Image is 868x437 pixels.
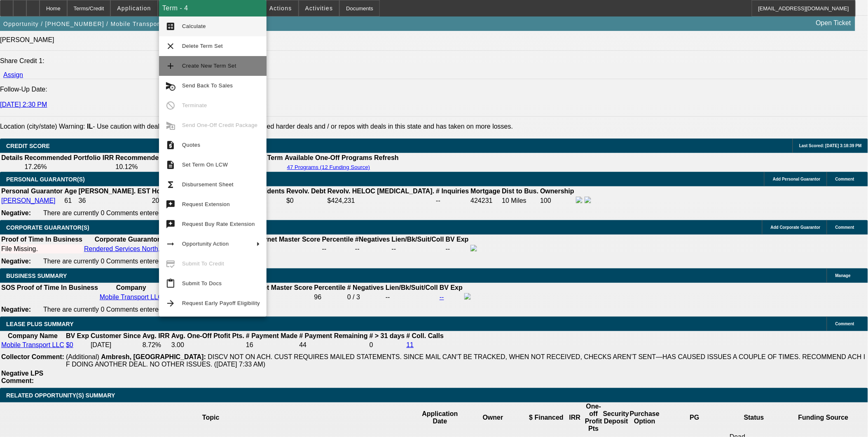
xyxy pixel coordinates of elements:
b: Company [116,284,146,291]
td: -- [385,293,438,302]
b: # Negatives [347,284,384,291]
mat-icon: arrow_forward [166,298,175,308]
a: Assign [3,71,23,78]
mat-icon: add [166,61,175,71]
span: Activities [305,5,333,12]
b: Lien/Bk/Suit/Coll [386,284,438,291]
b: # > 31 days [370,332,405,339]
b: [PERSON_NAME]. EST [79,188,150,195]
b: Negative: [1,209,31,216]
td: $424,231 [327,196,435,205]
span: Add Corporate Guarantor [771,225,821,230]
th: Funding Source [779,402,868,433]
span: Request Buy Rate Extension [182,221,255,227]
th: Status [729,402,779,433]
button: Credit Package [158,0,217,16]
a: Mobile Transport LLC [100,294,163,301]
th: Proof of Time In Business [1,235,83,244]
div: 0 / 3 [347,294,384,301]
td: 17.26% [24,163,114,171]
a: 11 [407,341,414,348]
span: (Additional) [66,353,99,360]
span: Application [117,5,151,12]
b: Negative: [1,306,31,313]
th: PG [660,402,729,433]
b: Mortgage [471,188,501,195]
td: 16 [246,341,298,349]
b: # Payment Remaining [299,332,367,339]
span: Quotes [182,142,200,148]
mat-icon: clear [166,41,175,51]
span: There are currently 0 Comments entered on this opportunity [43,306,218,313]
div: 96 [314,294,346,301]
mat-icon: try [166,200,175,209]
th: Details [1,154,23,162]
b: # Payment Made [246,332,297,339]
b: BV Exp [446,236,469,243]
b: Personal Guarantor [1,188,63,195]
mat-icon: request_quote [166,140,175,150]
a: Mobile Transport LLC [1,341,64,348]
span: Request Extension [182,201,230,207]
td: 8.72% [142,341,170,349]
div: -- [322,245,353,253]
span: CREDIT SCORE [6,143,50,149]
th: Proof of Time In Business [16,284,98,292]
b: BV Exp [440,284,463,291]
th: Owner [459,402,528,433]
th: Available One-Off Programs [284,154,373,162]
td: 100 [540,196,575,205]
mat-icon: cancel_schedule_send [166,81,175,91]
th: Recommended One Off IRR [115,154,202,162]
div: -- [355,245,390,253]
td: 44 [299,341,368,349]
span: Create New Term Set [182,63,236,69]
a: -- [440,294,444,301]
span: Request Early Payoff Eligibility [182,300,260,306]
b: Paynet Master Score [255,236,320,243]
td: -- [391,244,445,254]
td: [DATE] [90,341,141,349]
td: $0 [286,196,326,205]
span: Send Back To Sales [182,82,233,89]
th: Recommended Portfolio IRR [24,154,114,162]
td: -- [445,244,469,254]
img: facebook-icon.png [464,293,471,300]
a: [PERSON_NAME] [1,197,56,204]
span: BUSINESS SUMMARY [6,273,67,279]
b: Corporate Guarantor [95,236,160,243]
td: 10 Miles [502,196,539,205]
td: 61 [64,196,77,205]
b: Ambresh, [GEOGRAPHIC_DATA]: [101,353,206,360]
b: Revolv. HELOC [MEDICAL_DATA]. [328,188,435,195]
span: There are currently 0 Comments entered on this opportunity [43,258,218,265]
b: Percentile [322,236,353,243]
b: # Coll. Calls [407,332,444,339]
b: Paynet Master Score [248,284,312,291]
span: Comment [835,322,854,326]
a: $0 [66,341,73,348]
b: Ownership [540,188,574,195]
img: facebook-icon.png [576,197,583,203]
th: SOS [1,284,16,292]
img: linkedin-icon.png [585,197,591,203]
span: CORPORATE GUARANTOR(S) [6,224,89,231]
span: LEASE PLUS SUMMARY [6,321,74,327]
span: Opportunity / [PHONE_NUMBER] / Mobile Transport LLC / [PERSON_NAME] [3,21,236,27]
td: 424231 [470,196,501,205]
button: Application [111,0,157,16]
b: Customer Since [91,332,141,339]
button: Activities [299,0,339,16]
b: Incidents [256,188,285,195]
b: BV Exp [66,332,89,339]
th: Application Date [422,402,459,433]
th: One-off Profit Pts [585,402,603,433]
span: Actions [269,5,292,12]
mat-icon: content_paste [166,279,175,289]
b: Negative LPS Comment: [1,370,43,384]
span: Manage [835,273,851,278]
div: -- [255,245,320,253]
b: # Inquiries [436,188,469,195]
a: Open Ticket [813,16,854,30]
button: 47 Programs (12 Funding Source) [285,164,373,171]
